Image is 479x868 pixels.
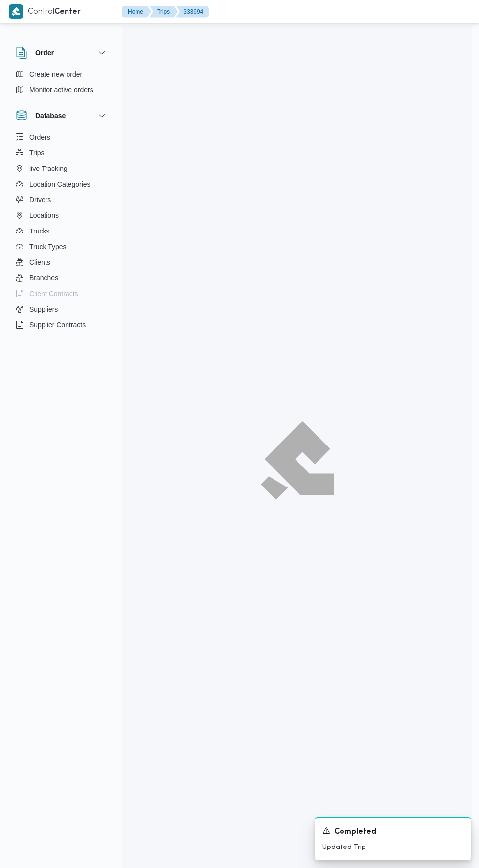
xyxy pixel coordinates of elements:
[149,6,178,18] button: Trips
[176,6,209,18] button: 333694
[29,272,58,284] span: Branches
[122,6,151,18] button: Home
[16,47,108,59] button: Order
[266,427,329,493] img: ILLA Logo
[29,163,68,174] span: live Tracking
[29,84,93,96] span: Monitor active orders
[29,241,66,253] span: Truck Types
[35,110,66,122] h3: Database
[29,147,45,159] span: Trips
[35,47,54,59] h3: Order
[29,131,50,143] span: Orders
[12,208,112,223] button: Locations
[12,192,112,208] button: Drivers
[12,301,112,317] button: Suppliers
[12,223,112,239] button: Trucks
[9,4,23,19] img: X8yXhbKr1z7QwAAAABJRU5ErkJggg==
[29,256,50,268] span: Clients
[29,210,59,221] span: Locations
[322,826,463,838] div: Notification
[12,161,112,176] button: live Tracking
[12,270,112,286] button: Branches
[8,129,115,341] div: Database
[12,317,112,333] button: Supplier Contracts
[29,335,54,346] span: Devices
[322,842,463,852] p: Updated Trip
[29,194,51,206] span: Drivers
[29,303,58,315] span: Suppliers
[12,129,112,145] button: Orders
[12,176,112,192] button: Location Categories
[8,66,115,102] div: Order
[29,68,82,80] span: Create new order
[29,178,91,190] span: Location Categories
[334,826,376,838] span: Completed
[12,66,112,82] button: Create new order
[12,82,112,98] button: Monitor active orders
[12,254,112,270] button: Clients
[29,225,49,237] span: Trucks
[29,319,86,331] span: Supplier Contracts
[54,8,81,16] b: Center
[29,288,78,299] span: Client Contracts
[16,110,108,122] button: Database
[12,145,112,161] button: Trips
[12,239,112,254] button: Truck Types
[12,333,112,348] button: Devices
[12,286,112,301] button: Client Contracts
